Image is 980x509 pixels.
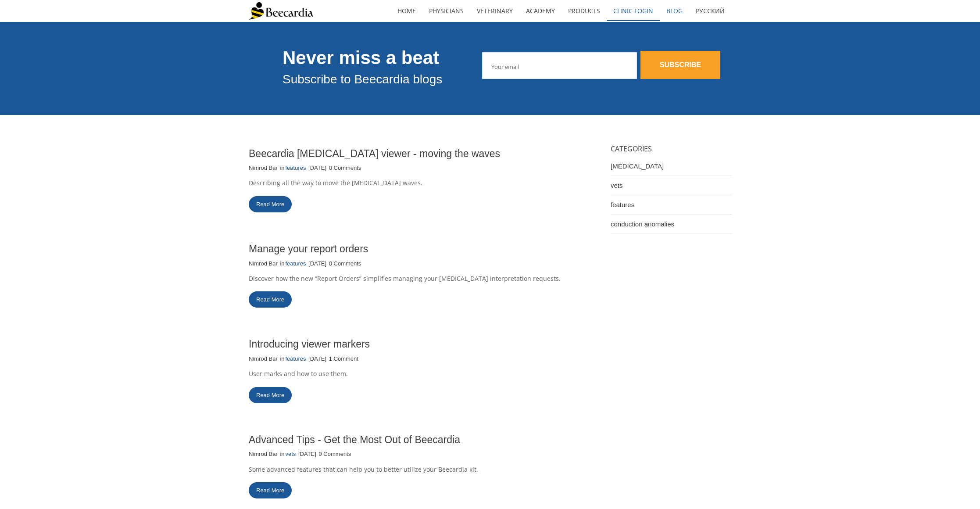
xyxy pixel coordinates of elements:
[280,165,284,171] span: in
[286,450,296,458] a: vets
[283,72,442,86] span: Subscribe to Beecardia blogs
[286,355,306,363] a: features
[611,195,731,215] a: features
[280,260,284,267] span: in
[308,164,326,172] p: [DATE]
[249,369,587,378] p: User marks and how to use them.
[329,355,358,362] span: 1 Comment
[611,157,731,176] a: [MEDICAL_DATA]
[607,1,660,21] a: Clinic Login
[660,1,689,21] a: Blog
[249,450,278,458] a: Nimrod Bar
[329,260,361,267] span: 0 Comments
[422,1,470,21] a: Physicians
[482,52,637,79] input: Your email
[283,47,439,68] span: Never miss a beat
[298,450,316,458] p: [DATE]
[249,465,587,474] p: Some advanced features that can help you to better utilize your Beecardia kit.
[308,355,326,363] p: [DATE]
[280,451,284,457] span: in
[249,274,587,283] p: Discover how the new “Report Orders” simplifies managing your [MEDICAL_DATA] interpretation reque...
[319,451,351,457] span: 0 Comments
[519,1,562,21] a: Academy
[611,144,652,154] span: CATEGORIES
[249,260,278,268] a: Nimrod Bar
[280,355,284,362] span: in
[249,482,292,498] a: Read More
[391,1,422,21] a: home
[249,148,500,159] a: Beecardia [MEDICAL_DATA] viewer - moving the waves
[286,164,306,172] a: features
[249,387,292,403] a: Read More
[249,291,292,308] a: Read More
[611,176,731,195] a: vets
[249,2,313,20] img: Beecardia
[689,1,731,21] a: Русский
[286,260,306,268] a: features
[308,260,326,268] p: [DATE]
[249,243,368,254] a: Manage your report orders
[249,179,587,187] p: Describing all the way to move the [MEDICAL_DATA] waves.
[611,215,731,234] a: conduction anomalies
[249,338,370,350] a: Introducing viewer markers
[470,1,519,21] a: Veterinary
[249,434,460,445] a: Advanced Tips - Get the Most Out of Beecardia
[329,165,361,171] span: 0 Comments
[249,355,278,363] a: Nimrod Bar
[562,1,607,21] a: Products
[640,51,720,79] a: SUBSCRIBE
[249,164,278,172] a: Nimrod Bar
[249,196,292,212] a: Read More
